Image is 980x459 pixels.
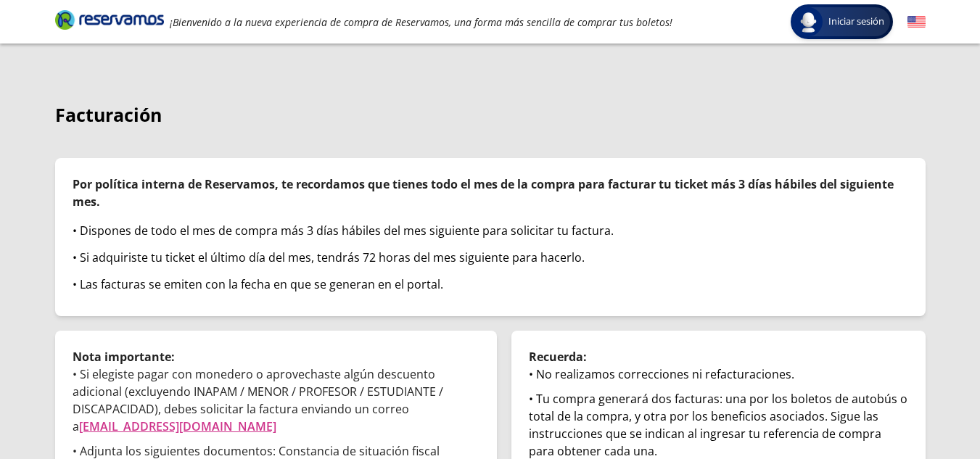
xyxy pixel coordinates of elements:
[823,15,890,29] span: Iniciar sesión
[73,365,479,435] p: • Si elegiste pagar con monedero o aprovechaste algún descuento adicional (excluyendo INAPAM / ME...
[907,13,926,31] button: English
[529,365,908,383] div: • No realizamos correcciones ni refacturaciones.
[170,15,672,29] em: ¡Bienvenido a la nueva experiencia de compra de Reservamos, una forma más sencilla de comprar tus...
[529,348,908,365] p: Recuerda:
[55,102,926,129] p: Facturación
[73,249,908,266] div: • Si adquiriste tu ticket el último día del mes, tendrás 72 horas del mes siguiente para hacerlo.
[73,348,479,365] p: Nota importante:
[73,222,908,239] div: • Dispones de todo el mes de compra más 3 días hábiles del mes siguiente para solicitar tu factura.
[73,276,908,293] div: • Las facturas se emiten con la fecha en que se generan en el portal.
[79,418,276,434] a: [EMAIL_ADDRESS][DOMAIN_NAME]
[55,9,164,30] i: Brand Logo
[73,175,908,210] p: Por política interna de Reservamos, te recordamos que tienes todo el mes de la compra para factur...
[55,9,164,35] a: Brand Logo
